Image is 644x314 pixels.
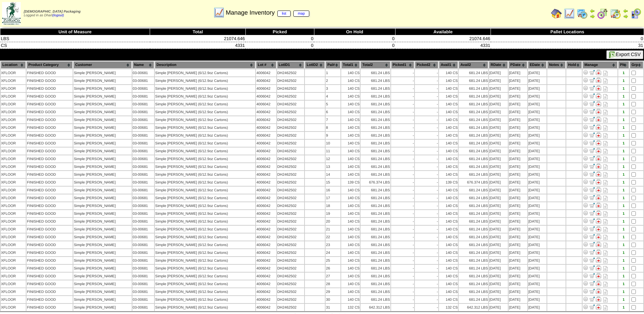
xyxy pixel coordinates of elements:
[155,69,255,76] td: Simple [PERSON_NAME] (6/12.9oz Cartons)
[155,124,255,131] td: Simple [PERSON_NAME] (6/12.9oz Cartons)
[132,108,154,116] td: 03-00681
[589,281,595,286] img: Move
[509,116,527,123] td: [DATE]
[256,69,276,76] td: 4006042
[603,102,608,107] i: Note
[623,8,628,14] img: arrowleft.gif
[603,94,608,99] i: Note
[341,69,360,76] td: 140 CS
[589,117,595,122] img: Move
[596,109,601,114] img: Manage Hold
[589,249,595,255] img: Move
[439,85,458,92] td: 140 CS
[583,304,588,310] img: Adjust
[26,69,73,76] td: FINISHED GOOD
[603,86,608,91] i: Note
[596,156,601,161] img: Manage Hold
[73,85,131,92] td: Simple [PERSON_NAME]
[277,11,291,17] a: list
[24,10,80,14] span: [DEMOGRAPHIC_DATA] Packaging
[439,108,458,116] td: 140 CS
[491,29,644,35] th: Pallet Locations
[583,171,588,177] img: Adjust
[583,61,617,69] th: Manage
[73,101,131,108] td: Simple [PERSON_NAME]
[341,85,360,92] td: 140 CS
[132,93,154,100] td: 03-00681
[590,8,595,14] img: arrowleft.gif
[489,61,508,69] th: RDate
[489,108,508,116] td: [DATE]
[155,101,255,108] td: Simple [PERSON_NAME] (6/12.9oz Cartons)
[583,77,588,83] img: Adjust
[73,124,131,131] td: Simple [PERSON_NAME]
[256,77,276,84] td: 4006042
[26,93,73,100] td: FINISHED GOOD
[326,108,341,116] td: 6
[459,77,488,84] td: 681.24 LBS
[305,61,325,69] th: LotID2
[583,281,588,286] img: Adjust
[0,42,150,49] td: CS
[277,85,305,92] td: DH2462502
[277,61,305,69] th: LotID1
[132,124,154,131] td: 03-00681
[590,14,595,19] img: arrowright.gif
[589,195,595,200] img: Move
[361,85,390,92] td: 681.24 LBS
[596,242,601,247] img: Manage Hold
[391,93,415,100] td: -
[326,61,341,69] th: Pal#
[596,203,601,208] img: Manage Hold
[583,132,588,138] img: Adjust
[326,85,341,92] td: 3
[603,71,608,76] i: Note
[619,94,629,99] div: 1
[391,108,415,116] td: -
[245,42,314,49] td: 0
[603,118,608,123] i: Note
[596,93,601,99] img: Manage Hold
[439,116,458,123] td: 140 CS
[509,77,527,84] td: [DATE]
[415,108,438,116] td: -
[583,203,588,208] img: Adjust
[528,108,547,116] td: [DATE]
[245,29,314,35] th: Picked
[2,2,21,25] img: zoroco-logo-small.webp
[0,35,150,42] td: LBS
[589,234,595,239] img: Move
[341,124,360,131] td: 140 CS
[26,124,73,131] td: FINISHED GOOD
[583,257,588,263] img: Adjust
[491,35,644,42] td: 0
[583,124,588,130] img: Adjust
[489,77,508,84] td: [DATE]
[1,108,26,116] td: XFLOOR
[489,101,508,108] td: [DATE]
[245,35,314,42] td: 0
[132,116,154,123] td: 03-00681
[596,117,601,122] img: Manage Hold
[583,140,588,145] img: Adjust
[459,101,488,108] td: 681.24 LBS
[256,108,276,116] td: 4006042
[1,61,26,69] th: Location
[619,79,629,83] div: 1
[528,85,547,92] td: [DATE]
[26,77,73,84] td: FINISHED GOOD
[459,93,488,100] td: 681.24 LBS
[596,148,601,153] img: Manage Hold
[589,77,595,83] img: Move
[459,61,488,69] th: Avail2
[589,242,595,247] img: Move
[277,77,305,84] td: DH2462502
[589,289,595,294] img: Move
[583,156,588,161] img: Adjust
[596,249,601,255] img: Manage Hold
[415,61,438,69] th: Picked2
[596,163,601,169] img: Manage Hold
[341,108,360,116] td: 140 CS
[277,101,305,108] td: DH2462502
[596,171,601,177] img: Manage Hold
